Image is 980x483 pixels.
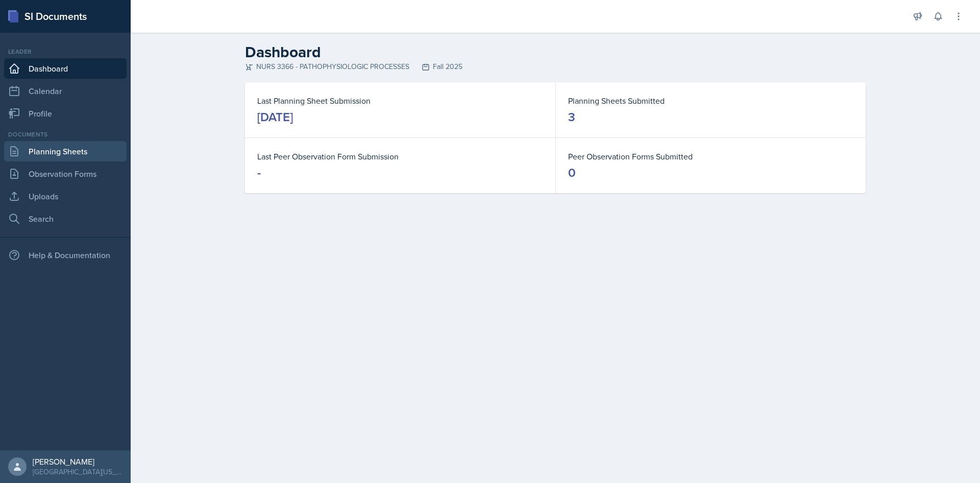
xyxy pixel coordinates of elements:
dt: Last Planning Sheet Submission [257,95,543,107]
a: Uploads [4,186,127,206]
div: Leader [4,47,127,56]
div: [DATE] [257,109,293,125]
dt: Last Peer Observation Form Submission [257,150,543,163]
a: Search [4,209,127,229]
div: [GEOGRAPHIC_DATA][US_STATE] [33,467,122,477]
div: - [257,165,261,181]
a: Calendar [4,81,127,101]
div: 3 [568,109,575,125]
a: Profile [4,103,127,124]
a: Dashboard [4,58,127,79]
div: Documents [4,130,127,139]
h2: Dashboard [245,43,866,61]
a: Observation Forms [4,164,127,184]
div: 0 [568,165,576,181]
div: [PERSON_NAME] [33,456,122,467]
dt: Peer Observation Forms Submitted [568,150,853,163]
a: Planning Sheets [4,141,127,162]
dt: Planning Sheets Submitted [568,95,853,107]
div: Help & Documentation [4,245,127,265]
div: NURS 3366 - PATHOPHYSIOLOGIC PROCESSES Fall 2025 [245,61,866,72]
